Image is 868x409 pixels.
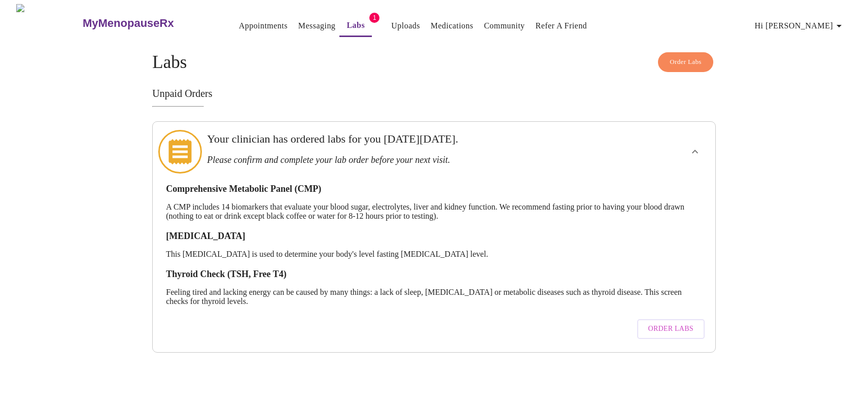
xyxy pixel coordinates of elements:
h3: Thyroid Check (TSH, Free T4) [166,269,702,280]
a: Uploads [391,19,420,33]
button: Uploads [387,16,424,36]
button: Appointments [235,16,292,36]
a: Labs [346,18,365,32]
a: Community [484,19,525,33]
p: This [MEDICAL_DATA] is used to determine your body's level fasting [MEDICAL_DATA] level. [166,250,702,259]
a: Appointments [239,19,288,33]
span: 1 [369,13,379,23]
button: Community [480,16,529,36]
img: MyMenopauseRx Logo [16,4,81,42]
button: Medications [427,16,477,36]
p: Feeling tired and lacking energy can be caused by many things: a lack of sleep, [MEDICAL_DATA] or... [166,288,702,306]
span: Order Labs [670,56,702,68]
h3: Unpaid Orders [152,88,716,99]
button: Refer a Friend [532,16,592,36]
h4: Labs [152,52,716,73]
button: Hi [PERSON_NAME] [751,16,849,36]
button: Order Labs [637,319,705,339]
p: A CMP includes 14 biomarkers that evaluate your blood sugar, electrolytes, liver and kidney funct... [166,202,702,221]
a: Messaging [298,19,335,33]
a: Order Labs [635,314,707,344]
a: MyMenopauseRx [81,6,214,41]
button: show more [683,140,707,164]
h3: Your clinician has ordered labs for you [DATE][DATE]. [207,132,606,146]
span: Hi [PERSON_NAME] [755,19,845,33]
a: Refer a Friend [536,19,587,33]
button: Messaging [294,16,339,36]
button: Labs [339,15,372,37]
button: Order Labs [658,52,713,72]
h3: Comprehensive Metabolic Panel (CMP) [166,184,702,194]
h3: [MEDICAL_DATA] [166,231,702,242]
span: Order Labs [648,323,693,335]
a: Medications [431,19,473,33]
h3: MyMenopauseRx [83,17,174,30]
h3: Please confirm and complete your lab order before your next visit. [207,155,606,165]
